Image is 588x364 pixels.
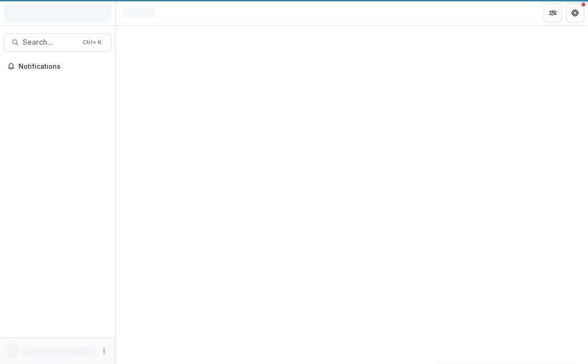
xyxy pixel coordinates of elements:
button: More [98,346,110,357]
span: Notifications [18,63,108,71]
button: Partners [544,4,562,22]
button: Get Help [566,4,584,22]
button: Search... [4,33,111,52]
span: Search... [23,38,77,47]
nav: breadcrumb [119,6,159,19]
button: Notifications [4,59,111,74]
div: Ctrl + K [81,37,104,48]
